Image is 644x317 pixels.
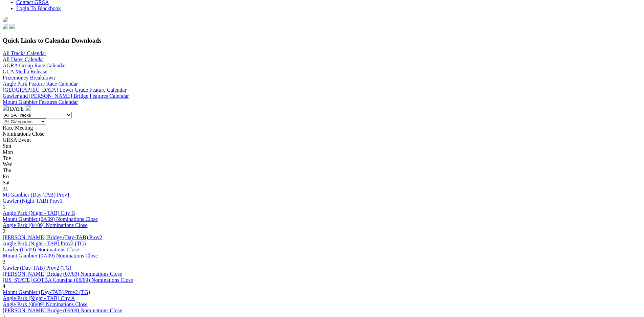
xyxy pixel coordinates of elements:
[3,56,44,62] a: All Dates Calendar
[3,204,5,210] span: 1
[3,63,66,68] a: AGRA Group Race Calendar
[3,283,5,289] span: 4
[3,210,75,216] a: Angle Park (Night - TAB) City B
[3,228,5,234] span: 2
[3,131,641,137] div: Nominations Close
[16,5,61,11] a: Login To Blackbook
[3,149,641,155] div: Mon
[3,93,129,99] a: Gawler and [PERSON_NAME] Bridge Features Calendar
[3,301,88,307] a: Angle Park (08/09) Nominations Close
[3,253,98,258] a: Mount Gambier (07/09) Nominations Close
[3,271,122,277] a: [PERSON_NAME] Bridge (07/09) Nominations Close
[3,69,47,74] a: GCA Media Release
[3,17,8,22] img: logo-grsa-white.png
[3,180,641,186] div: Sat
[3,24,8,29] img: facebook.svg
[3,155,641,161] div: Tue
[3,289,90,295] a: Mount Gambier (Day-TAB) Prov2 (TG)
[9,24,15,29] img: twitter.svg
[3,198,62,204] a: Gawler (Night-TAB) Prov1
[3,50,46,56] a: All Tracks Calendar
[3,87,127,93] a: [GEOGRAPHIC_DATA] Lower Grade Feature Calendar
[3,192,70,198] a: Mt Gambier (Day-TAB) Prov1
[3,125,641,131] div: Race Meeting
[3,137,641,143] div: GRSA Event
[3,277,133,283] a: [US_STATE] GOTBA Coursing (06/09) Nominations Close
[26,105,31,111] img: chevron-right-pager-white.svg
[3,222,88,228] a: Angle Park (04/09) Nominations Close
[3,174,641,180] div: Fri
[3,81,78,87] a: Angle Park Feature Race Calendar
[3,161,641,167] div: Wed
[3,186,8,191] span: 31
[3,295,75,301] a: Angle Park (Night - TAB) City A
[3,167,641,174] div: Thu
[3,143,641,149] div: Sun
[3,247,79,252] a: Gawler (05/09) Nominations Close
[3,259,5,265] span: 3
[3,99,78,105] a: Mount Gambier Features Calendar
[3,105,641,112] div: [DATE]
[3,265,71,271] a: Gawler (Day-TAB) Prov2 (TG)
[3,308,122,313] a: [PERSON_NAME] Bridge (09/09) Nominations Close
[3,37,641,44] h3: Quick Links to Calendar Downloads
[3,241,86,246] a: Angle Park (Night - TAB) Prov2 (TG)
[3,105,8,111] img: chevron-left-pager-white.svg
[3,216,98,222] a: Mount Gambier (04/09) Nominations Close
[3,234,102,240] a: [PERSON_NAME] Bridge (Day-TAB) Prov2
[3,75,55,81] a: Prizemoney Breakdown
